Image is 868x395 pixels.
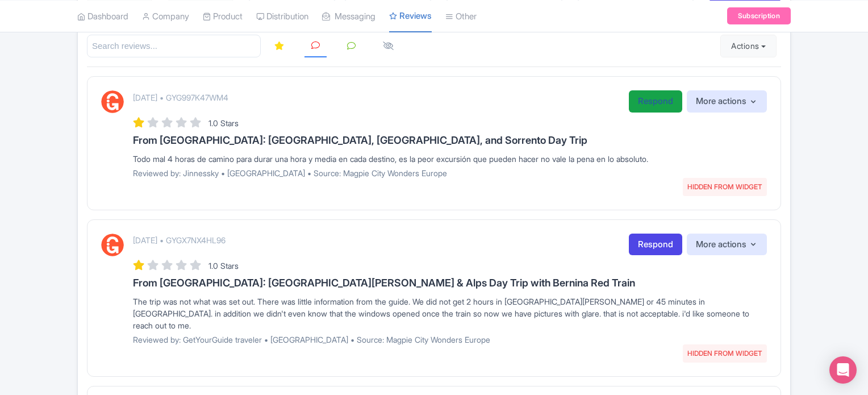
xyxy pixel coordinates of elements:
[322,1,375,32] a: Messaging
[133,92,228,103] p: [DATE] • GYG997K47WM4
[133,167,767,179] p: Reviewed by: Jinnessky • [GEOGRAPHIC_DATA] • Source: Magpie City Wonders Europe
[687,234,767,256] button: More actions
[133,277,767,289] h3: From [GEOGRAPHIC_DATA]: [GEOGRAPHIC_DATA][PERSON_NAME] & Alps Day Trip with Bernina Red Train
[87,35,261,58] input: Search reviews...
[208,261,239,271] span: 1.0 Stars
[133,234,226,246] p: [DATE] • GYGX7NX4HL96
[683,178,767,196] span: HIDDEN FROM WIDGET
[142,1,189,32] a: Company
[77,1,128,32] a: Dashboard
[203,1,243,32] a: Product
[720,35,777,57] button: Actions
[683,344,767,363] span: HIDDEN FROM WIDGET
[101,90,124,113] img: GetYourGuide Logo
[101,234,124,256] img: GetYourGuide Logo
[133,334,767,346] p: Reviewed by: GetYourGuide traveler • [GEOGRAPHIC_DATA] • Source: Magpie City Wonders Europe
[133,135,767,146] h3: From [GEOGRAPHIC_DATA]: [GEOGRAPHIC_DATA], [GEOGRAPHIC_DATA], and Sorrento Day Trip
[208,118,239,128] span: 1.0 Stars
[133,153,767,165] div: Todo mal 4 horas de camino para durar una hora y media en cada destino, es la peor excursión que ...
[687,90,767,113] button: More actions
[133,296,767,331] div: The trip was not what was set out. There was little information from the guide. We did not get 2 ...
[629,90,682,113] a: Respond
[256,1,308,32] a: Distribution
[829,356,857,384] div: Open Intercom Messenger
[727,7,791,24] a: Subscription
[445,1,477,32] a: Other
[629,234,682,256] a: Respond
